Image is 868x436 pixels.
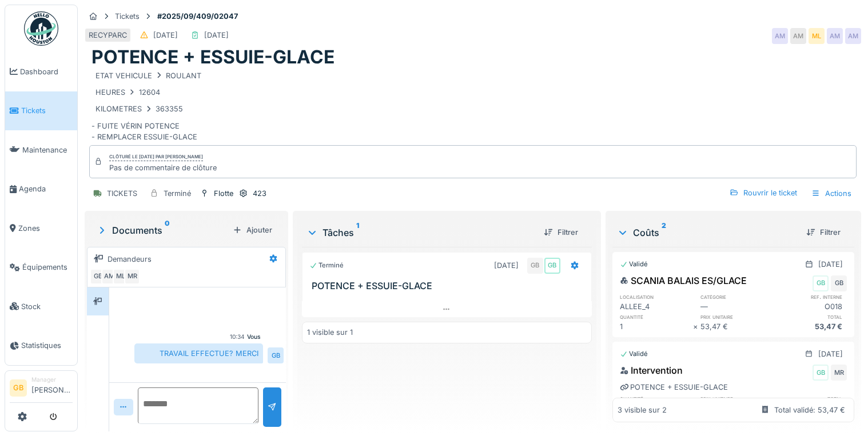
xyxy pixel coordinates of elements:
[700,395,774,402] h6: prix unitaire
[228,222,277,238] div: Ajouter
[5,170,77,209] a: Agenda
[774,395,847,402] h6: total
[5,130,77,170] a: Maintenance
[772,28,788,44] div: AM
[165,223,170,237] sup: 0
[21,105,73,116] span: Tickets
[620,274,747,287] div: SCANIA BALAIS ES/GLACE
[21,340,73,351] span: Statistiques
[312,281,586,291] h3: POTENCE + ESSUIE-GLACE
[831,275,847,291] div: GB
[827,28,843,44] div: AM
[31,375,73,400] li: [PERSON_NAME]
[774,301,847,312] div: O018
[91,46,335,68] h1: POTENCE + ESSUIE-GLACE
[90,269,106,285] div: GB
[24,11,58,46] img: Badge_color-CXgf-gQk.svg
[109,162,217,173] div: Pas de commentaire de clôture
[527,258,543,274] div: GB
[620,395,693,402] h6: quantité
[214,188,233,199] div: Flotte
[22,262,73,273] span: Équipements
[809,28,825,44] div: ML
[790,28,806,44] div: AM
[91,69,854,143] div: - FUITE VÉRIN POTENCE - REMPLACER ESSUIE-GLACE
[620,382,728,393] div: POTENCE + ESSUIE-GLACE
[109,153,203,161] div: Clôturé le [DATE] par [PERSON_NAME]
[309,261,344,270] div: Terminé
[95,87,160,98] div: HEURES 12604
[153,30,178,41] div: [DATE]
[802,225,845,240] div: Filtrer
[306,226,534,239] div: Tâches
[22,145,73,155] span: Maintenance
[620,321,693,332] div: 1
[153,11,242,22] strong: #2025/09/409/02047
[5,326,77,366] a: Statistiques
[620,313,693,321] h6: quantité
[494,260,519,271] div: [DATE]
[5,209,77,248] a: Zones
[818,349,843,359] div: [DATE]
[725,185,802,201] div: Rouvrir le ticket
[806,185,857,202] div: Actions
[115,11,140,22] div: Tickets
[89,30,127,41] div: RECYPARC
[10,379,27,397] li: GB
[18,223,73,234] span: Zones
[618,405,667,415] div: 3 visible sur 2
[620,349,648,359] div: Validé
[107,254,152,265] div: Demandeurs
[113,269,129,285] div: ML
[700,293,774,301] h6: catégorie
[95,70,201,81] div: ETAT VEHICULE ROULANT
[31,375,73,384] div: Manager
[107,188,137,199] div: TICKETS
[845,28,861,44] div: AM
[96,223,228,237] div: Documents
[19,183,73,194] span: Agenda
[700,301,774,312] div: —
[124,269,140,285] div: MR
[813,275,829,291] div: GB
[774,313,847,321] h6: total
[5,52,77,91] a: Dashboard
[813,365,829,381] div: GB
[268,347,284,363] div: GB
[700,313,774,321] h6: prix unitaire
[693,321,700,332] div: ×
[620,363,683,377] div: Intervention
[10,375,73,403] a: GB Manager[PERSON_NAME]
[818,259,843,270] div: [DATE]
[774,321,847,332] div: 53,47 €
[95,103,183,114] div: KILOMETRES 363355
[544,258,560,274] div: GB
[774,293,847,301] h6: ref. interne
[307,327,353,338] div: 1 visible sur 1
[21,301,73,312] span: Stock
[230,333,245,341] div: 10:34
[356,226,359,239] sup: 1
[101,269,117,285] div: AM
[620,293,693,301] h6: localisation
[134,343,263,363] div: TRAVAIL EFFECTUE? MERCI
[5,248,77,287] a: Équipements
[831,365,847,381] div: MR
[164,188,191,199] div: Terminé
[247,333,261,341] div: Vous
[620,301,693,312] div: ALLEE_4
[204,30,229,41] div: [DATE]
[617,226,797,239] div: Coûts
[253,188,266,199] div: 423
[620,259,648,269] div: Validé
[20,66,73,77] span: Dashboard
[662,226,666,239] sup: 2
[539,225,583,240] div: Filtrer
[5,287,77,326] a: Stock
[700,321,774,332] div: 53,47 €
[5,91,77,131] a: Tickets
[774,405,845,415] div: Total validé: 53,47 €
